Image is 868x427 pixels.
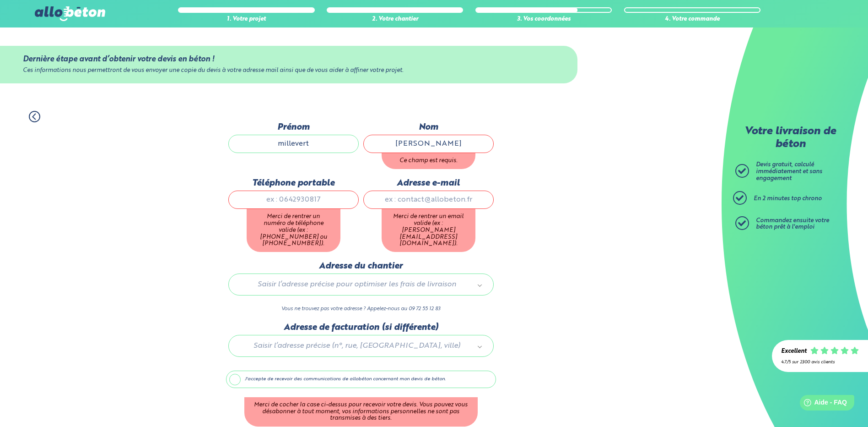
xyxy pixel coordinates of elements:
div: Ce champ est requis. [382,153,475,169]
iframe: Help widget launcher [787,391,858,417]
span: Devis gratuit, calculé immédiatement et sans engagement [756,162,822,181]
div: Merci de rentrer un email valide (ex : [PERSON_NAME][EMAIL_ADDRESS][DOMAIN_NAME]). [382,209,475,252]
div: Excellent [781,348,807,355]
input: Quel est votre prénom ? [228,135,359,153]
div: 2. Votre chantier [327,16,463,23]
label: J'accepte de recevoir des communications de allobéton concernant mon devis de béton. [226,371,496,388]
div: Ces informations nous permettront de vous envoyer une copie du devis à votre adresse mail ainsi q... [23,67,554,74]
span: En 2 minutes top chrono [754,196,822,202]
div: Dernière étape avant d’obtenir votre devis en béton ! [23,55,554,64]
label: Téléphone portable [228,178,359,188]
label: Nom [363,122,494,132]
label: Adresse du chantier [228,261,494,271]
span: Saisir l’adresse précise pour optimiser les frais de livraison [242,279,472,290]
div: 3. Vos coordonnées [475,16,612,23]
input: Quel est votre nom de famille ? [363,135,494,153]
div: 4. Votre commande [624,16,760,23]
img: allobéton [35,6,105,21]
input: ex : contact@allobeton.fr [363,191,494,209]
label: Adresse e-mail [363,178,494,188]
div: Merci de rentrer un numéro de téléphone valide (ex : [PHONE_NUMBER] ou [PHONE_NUMBER]). [247,209,340,252]
div: 4.7/5 sur 2300 avis clients [781,360,859,365]
p: Vous ne trouvez pas votre adresse ? Appelez-nous au 09 72 55 12 83 [228,305,494,313]
a: Saisir l’adresse précise pour optimiser les frais de livraison [238,279,484,290]
label: Prénom [228,122,359,132]
div: Merci de cocher la case ci-dessus pour recevoir votre devis. Vous pouvez vous désabonner à tout m... [244,397,478,427]
p: Votre livraison de béton [738,126,843,151]
span: Commandez ensuite votre béton prêt à l'emploi [756,218,829,230]
input: ex : 0642930817 [228,191,359,209]
div: 1. Votre projet [178,16,314,23]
